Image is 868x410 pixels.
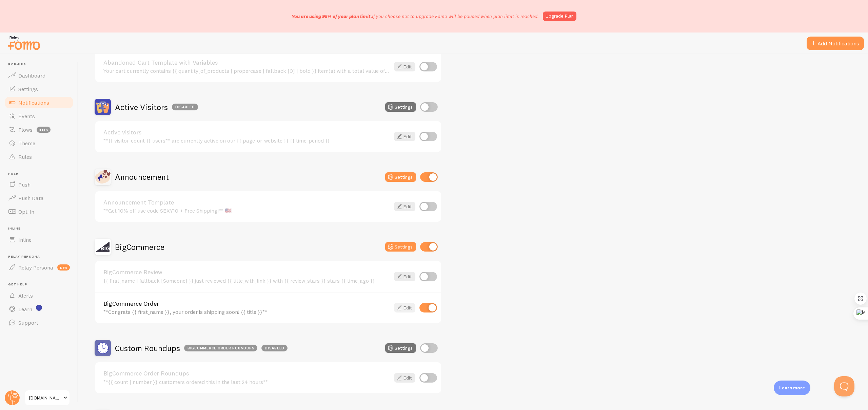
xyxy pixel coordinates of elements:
a: Relay Persona new [4,261,74,274]
span: Learn [18,306,32,312]
span: Theme [18,140,35,147]
div: BigCommerce Order roundups [184,345,257,351]
span: Support [18,319,38,326]
div: **{{ count | number }} customers ordered this in the last 24 hours** [103,379,390,385]
span: [DOMAIN_NAME] [29,394,61,402]
a: BigCommerce Order [103,301,390,307]
h2: Custom Roundups [115,343,288,353]
a: [DOMAIN_NAME] [24,390,70,406]
span: Pop-ups [8,62,74,67]
img: Announcement [95,169,111,185]
iframe: Help Scout Beacon - Open [834,376,854,396]
a: Rules [4,150,74,164]
span: Settings [18,86,38,92]
div: Disabled [172,104,198,110]
span: Dashboard [18,72,45,79]
h2: Announcement [115,172,169,182]
span: Push [18,181,31,188]
a: Dashboard [4,69,74,82]
span: Opt-In [18,208,34,215]
span: Push Data [18,195,44,201]
a: Opt-In [4,205,74,218]
span: Notifications [18,99,49,106]
img: Custom Roundups [95,340,111,356]
p: If you choose not to upgrade Fomo will be paused when plan limit is reached. [292,13,539,20]
div: **{{ visitor_count }} users** are currently active on our {{ page_or_website }} {{ time_period }} [103,137,390,144]
button: Settings [385,242,416,252]
a: Notifications [4,96,74,109]
a: Upgrade Plan [543,12,576,21]
span: Get Help [8,282,74,287]
div: **Get 10% off use code SEXY10 + Free Shipping!** 🇺🇸 [103,208,390,214]
a: Active visitors [103,129,390,135]
p: Learn more [779,385,805,391]
img: BigCommerce [95,239,111,255]
img: Active Visitors [95,99,111,115]
a: Events [4,109,74,123]
h2: BigCommerce [115,242,164,252]
button: Settings [385,172,416,182]
a: Alerts [4,289,74,302]
span: Inline [8,226,74,231]
div: **Congrats {{ first_name }}, your order is shipping soon! {{ title }}** [103,309,390,315]
span: You are using 95% of your plan limit. [292,13,372,19]
a: Edit [394,373,415,383]
img: fomo-relay-logo-orange.svg [7,34,41,51]
svg: <p>Watch New Feature Tutorials!</p> [36,305,42,311]
span: Inline [18,236,32,243]
a: Announcement Template [103,199,390,206]
button: Settings [385,343,416,353]
div: Your cart currently contains {{ quantity_of_products | propercase | fallback [0] | bold }} item(s... [103,68,390,74]
span: beta [37,127,51,133]
a: Flows beta [4,123,74,136]
a: Inline [4,233,74,246]
a: Edit [394,62,415,71]
span: Relay Persona [8,255,74,259]
span: new [57,264,70,271]
span: Relay Persona [18,264,53,271]
span: Rules [18,153,32,160]
a: BigCommerce Order Roundups [103,370,390,376]
span: Alerts [18,292,33,299]
span: Push [8,172,74,176]
span: Events [18,113,35,120]
a: Edit [394,303,415,312]
a: Edit [394,272,415,281]
a: Push [4,178,74,191]
a: Abandoned Cart Template with Variables [103,60,390,66]
div: Learn more [774,381,810,395]
a: Learn [4,302,74,316]
button: Settings [385,102,416,112]
a: Settings [4,82,74,96]
a: Theme [4,136,74,150]
a: Push Data [4,191,74,205]
a: Edit [394,202,415,211]
a: BigCommerce Review [103,269,390,275]
a: Support [4,316,74,329]
h2: Active Visitors [115,102,198,112]
div: {{ first_name | fallback [Someone] }} just reviewed {{ title_with_link }} with {{ review_stars }}... [103,278,390,284]
a: Edit [394,132,415,141]
div: Disabled [261,345,288,351]
span: Flows [18,126,33,133]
